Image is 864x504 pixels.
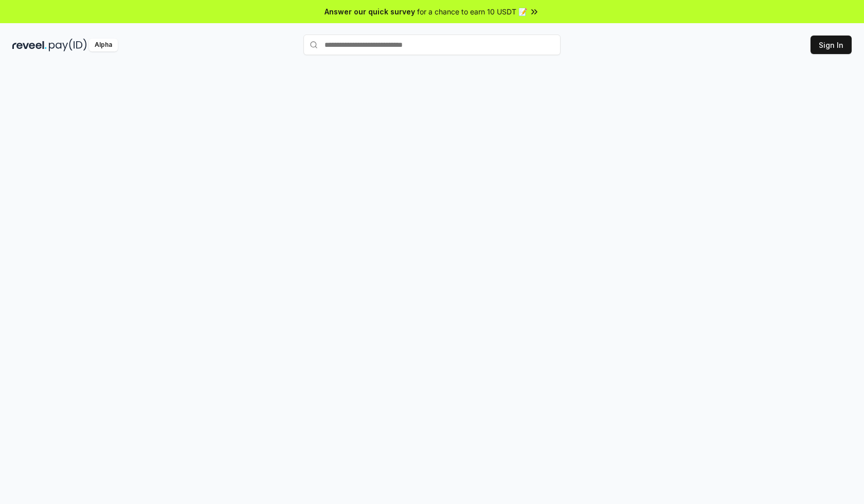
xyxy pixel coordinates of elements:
[811,36,852,54] button: Sign In
[12,39,47,51] img: reveel_dark
[325,6,415,17] span: Answer our quick survey
[49,39,87,51] img: pay_id
[89,39,118,51] div: Alpha
[417,6,527,17] span: for a chance to earn 10 USDT 📝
